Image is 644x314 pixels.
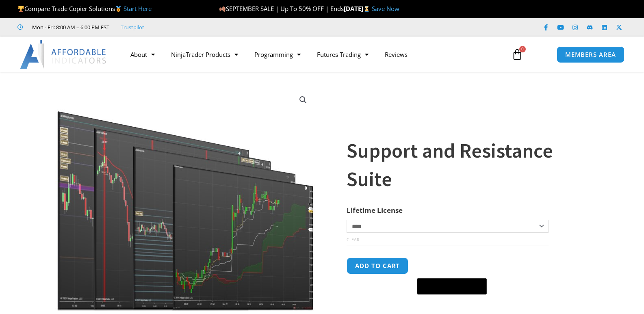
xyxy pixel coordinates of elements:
[122,45,502,64] nav: Menu
[565,52,616,58] span: MEMBERS AREA
[347,136,584,193] h1: Support and Resistance Suite
[121,22,144,32] a: Trustpilot
[18,6,24,12] img: 🏆
[417,278,487,295] button: Buy with GPay
[219,4,344,13] span: SEPTEMBER SALE | Up To 50% OFF | Ends
[55,87,317,311] img: Support and Resistance Suite 1
[499,43,535,66] a: 0
[246,45,309,64] a: Programming
[377,45,416,64] a: Reviews
[124,4,152,13] a: Start Here
[163,45,246,64] a: NinjaTrader Products
[519,46,526,52] span: 0
[17,4,152,13] span: Compare Trade Copier Solutions
[364,6,370,12] img: ⌛
[20,40,107,69] img: LogoAI | Affordable Indicators – NinjaTrader
[122,45,163,64] a: About
[296,93,310,107] a: View full-screen image gallery
[347,258,408,274] button: Add to cart
[347,206,403,215] label: Lifetime License
[347,237,359,243] a: Clear options
[115,6,121,12] img: 🥇
[30,22,109,32] span: Mon - Fri: 8:00 AM – 6:00 PM EST
[219,6,226,12] img: 🍂
[344,4,372,13] strong: [DATE]
[415,256,488,276] iframe: Secure express checkout frame
[557,46,624,63] a: MEMBERS AREA
[309,45,377,64] a: Futures Trading
[372,4,399,13] a: Save Now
